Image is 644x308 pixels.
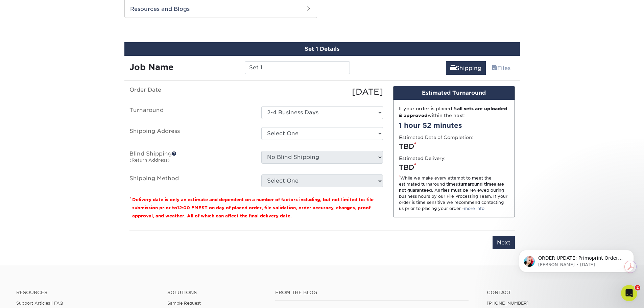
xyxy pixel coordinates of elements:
[167,301,201,306] a: Sample Request
[635,285,640,290] span: 2
[399,155,446,162] label: Estimated Delivery:
[399,162,509,172] div: TBD
[124,106,256,119] label: Turnaround
[621,285,637,301] iframe: Intercom live chat
[124,174,256,187] label: Shipping Method
[487,301,529,306] a: [PHONE_NUMBER]
[124,151,256,166] label: Blind Shipping
[446,61,486,75] a: Shipping
[464,206,484,211] a: more info
[167,290,265,295] h4: Solutions
[15,49,26,60] img: Profile image for Jenny
[399,141,509,151] div: TBD
[132,197,374,218] small: Delivery date is only an estimate and dependent on a number of factors including, but not limited...
[177,205,198,210] span: 12:00 PM
[399,182,504,193] strong: turnaround times are not guaranteed
[124,86,256,98] label: Order Date
[399,175,509,212] div: While we make every attempt to meet the estimated turnaround times; . All files must be reviewed ...
[509,207,644,283] iframe: To enrich screen reader interactions, please activate Accessibility in Grammarly extension settings
[399,134,473,141] label: Estimated Date of Completion:
[450,65,456,71] span: shipping
[399,120,509,131] div: 1 hour 52 minutes
[275,290,469,295] h4: From the Blog
[129,158,170,163] small: (Return Address)
[16,290,157,295] h4: Resources
[256,86,388,98] div: [DATE]
[393,86,515,100] div: Estimated Turnaround
[487,290,628,295] a: Contact
[29,54,117,61] p: Message from Jenny, sent 38w ago
[493,236,515,249] input: Next
[492,65,497,71] span: files
[124,127,256,143] label: Shipping Address
[129,62,173,72] strong: Job Name
[29,48,116,154] span: ORDER UPDATE: Primoprint Order 2516-41793-90374 Hi there! Happy [DATE]! We are reaching out to in...
[10,43,125,65] div: message notification from Jenny, 38w ago. ORDER UPDATE: Primoprint Order 2516-41793-90374 Hi ther...
[487,61,515,75] a: Files
[399,105,509,119] div: If your order is placed & within the next:
[124,42,520,56] div: Set 1 Details
[245,61,350,74] input: Enter a job name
